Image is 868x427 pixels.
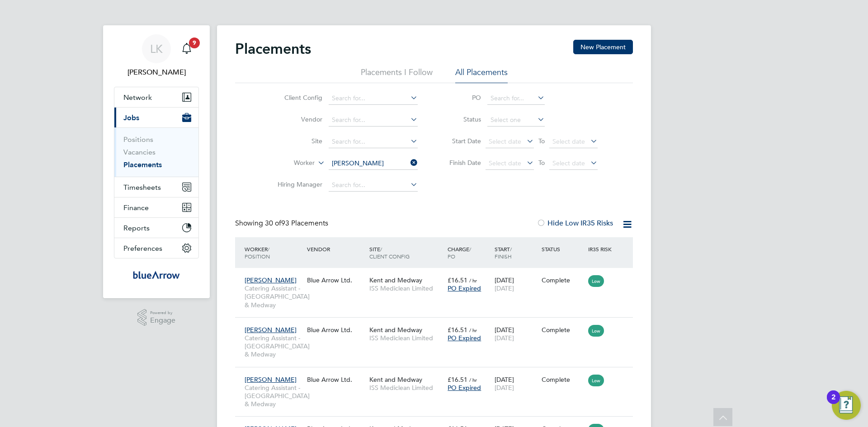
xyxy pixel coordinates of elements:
[123,93,152,102] span: Network
[489,159,521,167] span: Select date
[114,34,199,78] a: LK[PERSON_NAME]
[495,384,514,392] span: [DATE]
[495,284,514,292] span: [DATE]
[114,127,198,177] div: Jobs
[367,241,445,264] div: Site
[245,384,302,408] span: Catering Assistant - [GEOGRAPHIC_DATA] & Medway
[361,67,433,83] li: Placements I Follow
[178,34,196,63] a: 9
[242,241,305,264] div: Worker
[114,177,198,197] button: Timesheets
[489,137,521,145] span: Select date
[469,376,477,383] span: / hr
[448,375,467,384] span: £16.51
[536,157,547,169] span: To
[573,40,633,54] button: New Placement
[542,326,584,334] div: Complete
[114,197,198,217] button: Finance
[440,159,481,167] label: Finish Date
[265,219,328,228] span: 93 Placements
[329,179,418,192] input: Search for...
[552,159,585,167] span: Select date
[448,245,471,260] span: / PO
[329,92,418,105] input: Search for...
[448,276,467,284] span: £16.51
[369,276,422,284] span: Kent and Medway
[245,375,297,384] span: [PERSON_NAME]
[369,384,443,392] span: ISS Mediclean Limited
[245,245,270,260] span: / Position
[487,92,545,105] input: Search for...
[369,326,422,334] span: Kent and Medway
[263,159,315,168] label: Worker
[455,67,508,83] li: All Placements
[123,203,149,212] span: Finance
[150,309,175,317] span: Powered by
[305,321,367,338] div: Blue Arrow Ltd.
[369,245,410,260] span: / Client Config
[305,371,367,388] div: Blue Arrow Ltd.
[448,326,467,334] span: £16.51
[440,94,481,102] label: PO
[103,25,210,298] nav: Main navigation
[242,321,633,328] a: [PERSON_NAME]Catering Assistant - [GEOGRAPHIC_DATA] & MedwayBlue Arrow Ltd.Kent and MedwayISS Med...
[552,137,585,145] span: Select date
[123,148,156,156] a: Vacancies
[123,160,162,169] a: Placements
[235,219,330,228] div: Showing
[114,87,198,107] button: Network
[329,114,418,127] input: Search for...
[270,180,322,188] label: Hiring Manager
[588,375,604,386] span: Low
[329,157,418,170] input: Search for...
[537,219,613,228] label: Hide Low IR35 Risks
[492,321,539,347] div: [DATE]
[123,113,139,122] span: Jobs
[270,115,322,123] label: Vendor
[539,241,586,257] div: Status
[123,224,150,232] span: Reports
[123,135,153,144] a: Positions
[114,67,199,78] span: Louise Kempster
[114,267,199,282] a: Go to home page
[150,43,163,55] span: LK
[492,241,539,264] div: Start
[123,183,161,192] span: Timesheets
[492,371,539,396] div: [DATE]
[245,326,297,334] span: [PERSON_NAME]
[123,244,162,253] span: Preferences
[242,371,633,378] a: [PERSON_NAME]Catering Assistant - [GEOGRAPHIC_DATA] & MedwayBlue Arrow Ltd.Kent and MedwayISS Med...
[114,218,198,238] button: Reports
[189,38,200,48] span: 9
[114,108,198,127] button: Jobs
[265,219,281,228] span: 30 of
[235,40,311,58] h2: Placements
[329,136,418,148] input: Search for...
[245,334,302,359] span: Catering Assistant - [GEOGRAPHIC_DATA] & Medway
[305,272,367,289] div: Blue Arrow Ltd.
[542,276,584,284] div: Complete
[440,115,481,123] label: Status
[270,137,322,145] label: Site
[469,277,477,284] span: / hr
[487,114,545,127] input: Select one
[448,334,481,342] span: PO Expired
[588,325,604,337] span: Low
[369,375,422,384] span: Kent and Medway
[495,334,514,342] span: [DATE]
[448,284,481,292] span: PO Expired
[469,327,477,333] span: / hr
[440,137,481,145] label: Start Date
[245,284,302,309] span: Catering Assistant - [GEOGRAPHIC_DATA] & Medway
[150,317,175,324] span: Engage
[832,391,861,420] button: Open Resource Center, 2 new notifications
[242,271,633,279] a: [PERSON_NAME]Catering Assistant - [GEOGRAPHIC_DATA] & MedwayBlue Arrow Ltd.Kent and MedwayISS Med...
[369,334,443,342] span: ISS Mediclean Limited
[270,94,322,102] label: Client Config
[831,397,835,409] div: 2
[137,309,176,326] a: Powered byEngage
[305,241,367,257] div: Vendor
[245,276,297,284] span: [PERSON_NAME]
[586,241,617,257] div: IR35 Risk
[536,135,547,147] span: To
